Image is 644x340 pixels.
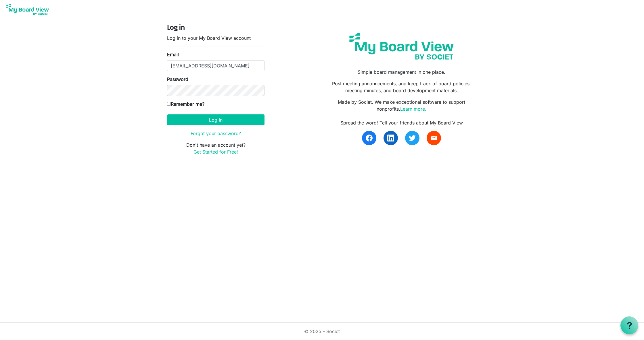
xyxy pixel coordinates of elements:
[167,102,171,106] input: Remember me?
[167,141,264,155] p: Don't have an account yet?
[409,135,416,141] img: twitter.svg
[430,135,437,141] span: email
[167,101,204,107] label: Remember me?
[326,80,477,94] p: Post meeting announcements, and keep track of board policies, meeting minutes, and board developm...
[167,76,188,83] label: Password
[167,24,264,32] h4: Log in
[191,131,241,136] a: Forgot your password?
[167,35,264,41] p: Log in to your My Board View account
[366,135,373,141] img: facebook.svg
[304,328,340,334] a: © 2025 - Societ
[167,51,179,58] label: Email
[326,119,477,126] div: Spread the word! Tell your friends about My Board View
[5,2,51,17] img: My Board View Logo
[193,149,238,155] a: Get Started for Free!
[427,131,441,145] a: email
[345,29,458,64] img: my-board-view-societ.svg
[326,99,477,112] p: Made by Societ. We make exceptional software to support nonprofits.
[167,114,264,125] button: Log in
[387,135,394,141] img: linkedin.svg
[326,69,477,75] p: Simple board management in one place.
[400,106,426,112] a: Learn more.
